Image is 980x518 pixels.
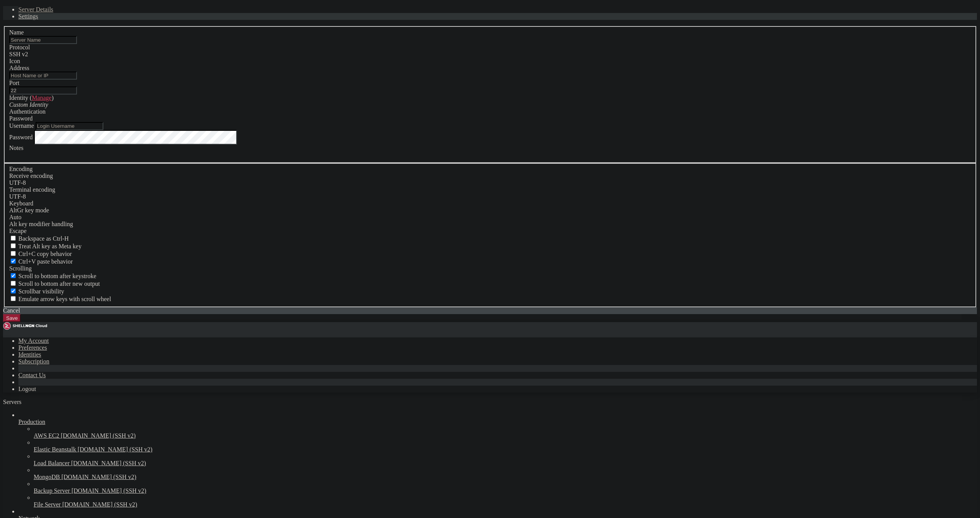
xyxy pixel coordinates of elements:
label: Icon [9,58,20,64]
span: Scroll to bottom after keystroke [18,273,96,279]
input: Emulate arrow keys with scroll wheel [11,296,16,301]
label: Set the expected encoding for data received from the host. If the encodings do not match, visual ... [9,173,53,179]
div: SSH v2 [9,51,971,58]
label: Controls how the Alt key is handled. Escape: Send an ESC prefix. 8-Bit: Add 128 to the typed char... [9,221,73,227]
span: File Server [34,501,61,508]
span: Ctrl+V paste behavior [18,258,73,265]
label: Ctrl-C copies if true, send ^C to host if false. Ctrl-Shift-C sends ^C to host if true, copies if... [9,251,72,257]
a: Preferences [18,344,47,351]
span: MongoDB [34,474,60,480]
label: Keyboard [9,200,33,207]
label: Authentication [9,108,46,115]
span: Escape [9,228,26,234]
div: Cancel [3,307,977,314]
span: Scroll to bottom after new output [18,280,100,287]
div: Auto [9,214,971,221]
a: File Server [DOMAIN_NAME] (SSH v2) [34,501,977,508]
label: Whether to scroll to the bottom on any keystroke. [9,273,96,279]
a: Production [18,419,977,425]
label: Scroll to bottom after new output. [9,280,100,287]
span: Auto [9,214,21,220]
label: Encoding [9,166,33,172]
input: Port Number [9,86,77,94]
a: Load Balancer [DOMAIN_NAME] (SSH v2) [34,460,977,467]
input: Host Name or IP [9,72,77,80]
label: If true, the backspace should send BS ('\x08', aka ^H). Otherwise the backspace key should send '... [9,235,69,242]
a: Logout [18,386,36,392]
label: Identity [9,94,54,101]
span: UTF-8 [9,179,26,186]
span: Load Balancer [34,460,70,466]
input: Server Name [9,36,77,44]
li: File Server [DOMAIN_NAME] (SSH v2) [34,494,977,508]
span: Backspace as Ctrl-H [18,235,69,242]
span: [DOMAIN_NAME] (SSH v2) [72,487,147,494]
span: SSH v2 [9,51,28,57]
input: Scroll to bottom after keystroke [11,273,16,278]
label: Password [9,134,33,140]
img: Shellngn [3,322,47,330]
span: Scrollbar visibility [18,288,64,295]
a: Settings [18,13,38,20]
a: My Account [18,337,49,344]
span: [DOMAIN_NAME] (SSH v2) [61,432,136,439]
a: AWS EC2 [DOMAIN_NAME] (SSH v2) [34,432,977,439]
span: Ctrl+C copy behavior [18,251,72,257]
a: Subscription [18,358,49,365]
span: Treat Alt key as Meta key [18,243,82,249]
span: [DOMAIN_NAME] (SSH v2) [71,460,146,466]
input: Backspace as Ctrl-H [11,236,16,241]
li: Elastic Beanstalk [DOMAIN_NAME] (SSH v2) [34,439,977,453]
label: Ctrl+V pastes if true, sends ^V to host if false. Ctrl+Shift+V sends ^V to host if true, pastes i... [9,258,73,265]
a: MongoDB [DOMAIN_NAME] (SSH v2) [34,474,977,481]
div: Custom Identity [9,101,971,108]
div: Escape [9,228,971,235]
a: Server Details [18,6,53,13]
input: Ctrl+V paste behavior [11,259,16,264]
label: Scrolling [9,265,32,272]
input: Login Username [36,122,103,130]
li: Load Balancer [DOMAIN_NAME] (SSH v2) [34,453,977,467]
label: Set the expected encoding for data received from the host. If the encodings do not match, visual ... [9,207,49,213]
label: The default terminal encoding. ISO-2022 enables character map translations (like graphics maps). ... [9,186,55,193]
span: UTF-8 [9,193,26,200]
a: Manage [32,94,52,101]
label: The vertical scrollbar mode. [9,288,64,295]
label: Address [9,65,29,71]
label: Port [9,80,20,86]
div: UTF-8 [9,179,971,186]
label: Whether the Alt key acts as a Meta key or as a distinct Alt key. [9,243,82,249]
input: Scrollbar visibility [11,288,16,293]
li: Backup Server [DOMAIN_NAME] (SSH v2) [34,481,977,494]
a: Elastic Beanstalk [DOMAIN_NAME] (SSH v2) [34,446,977,453]
label: Username [9,122,34,129]
label: Protocol [9,44,30,50]
div: Password [9,115,971,122]
li: Production [18,412,977,508]
span: Emulate arrow keys with scroll wheel [18,296,111,302]
span: AWS EC2 [34,432,59,439]
a: Contact Us [18,372,46,378]
input: Scroll to bottom after new output [11,281,16,286]
i: Custom Identity [9,101,48,108]
li: MongoDB [DOMAIN_NAME] (SSH v2) [34,467,977,481]
span: Password [9,115,33,122]
span: [DOMAIN_NAME] (SSH v2) [78,446,153,453]
input: Ctrl+C copy behavior [11,251,16,256]
span: Servers [3,399,21,405]
li: AWS EC2 [DOMAIN_NAME] (SSH v2) [34,425,977,439]
a: Backup Server [DOMAIN_NAME] (SSH v2) [34,487,977,494]
input: Treat Alt key as Meta key [11,243,16,248]
button: Save [3,314,21,322]
span: [DOMAIN_NAME] (SSH v2) [62,501,137,508]
label: When using the alternative screen buffer, and DECCKM (Application Cursor Keys) is active, mouse w... [9,296,111,302]
a: Identities [18,351,41,358]
span: Production [18,419,45,425]
span: ( ) [30,94,54,101]
span: [DOMAIN_NAME] (SSH v2) [61,474,136,480]
a: Servers [3,399,52,405]
span: Backup Server [34,487,70,494]
div: UTF-8 [9,193,971,200]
